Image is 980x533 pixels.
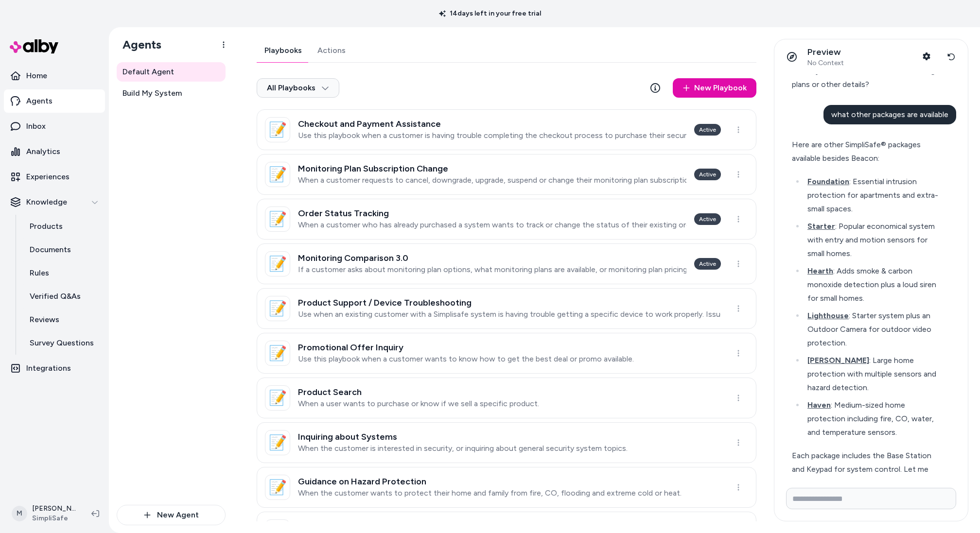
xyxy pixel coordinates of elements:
[298,444,628,453] p: When the customer is interested in security, or inquiring about general security system topics.
[4,115,105,138] a: Inbox
[807,222,835,231] span: Starter
[298,253,686,263] h3: Monitoring Comparison 3.0
[792,138,942,165] div: Here are other SimpliSafe® packages available besides Beacon:
[807,59,844,68] span: No Context
[298,208,686,218] h3: Order Status Tracking
[257,378,756,418] a: 📝Product SearchWhen a user wants to purchase or know if we sell a specific product.
[32,504,76,514] p: [PERSON_NAME]
[30,314,59,326] p: Reviews
[805,264,942,305] li: : Adds smoke & carbon monoxide detection plus a loud siren for small homes.
[298,477,682,486] h3: Guidance on Hazard Protection
[298,265,686,275] p: If a customer asks about monitoring plan options, what monitoring plans are available, or monitor...
[20,285,105,308] a: Verified Q&As
[298,309,721,319] p: Use when an existing customer with a Simplisafe system is having trouble getting a specific devic...
[20,238,105,261] a: Documents
[26,95,52,107] p: Agents
[807,47,844,58] p: Preview
[257,467,756,508] a: 📝Guidance on Hazard ProtectionWhen the customer wants to protect their home and family from fire,...
[30,337,94,349] p: Survey Questions
[10,39,58,53] img: alby Logo
[805,175,942,216] li: : Essential intrusion protection for apartments and extra-small spaces.
[26,362,71,374] p: Integrations
[298,343,634,352] h3: Promotional Offer Inquiry
[298,119,686,129] h3: Checkout and Payment Assistance
[694,124,721,136] div: Active
[30,244,71,256] p: Documents
[257,243,756,284] a: 📝Monitoring Comparison 3.0If a customer asks about monitoring plan options, what monitoring plans...
[257,109,756,150] a: 📝Checkout and Payment AssistanceUse this playbook when a customer is having trouble completing th...
[265,206,290,232] div: 📝
[805,398,942,439] li: : Medium-sized home protection including fire, CO, water, and temperature sensors.
[20,331,105,355] a: Survey Questions
[257,154,756,195] a: 📝Monitoring Plan Subscription ChangeWhen a customer requests to cancel, downgrade, upgrade, suspe...
[4,357,105,380] a: Integrations
[298,399,539,409] p: When a user wants to purchase or know if we sell a specific product.
[6,498,84,529] button: M[PERSON_NAME]SimpliSafe
[257,422,756,463] a: 📝Inquiring about SystemsWhen the customer is interested in security, or inquiring about general s...
[786,488,956,509] input: Write your prompt here
[26,120,46,132] p: Inbox
[32,514,76,523] span: SimpliSafe
[267,83,329,93] span: All Playbooks
[20,215,105,238] a: Products
[265,341,290,366] div: 📝
[265,162,290,187] div: 📝
[265,385,290,411] div: 📝
[257,39,310,62] button: Playbooks
[265,251,290,276] div: 📝
[298,387,539,397] h3: Product Search
[30,221,63,232] p: Products
[265,117,290,142] div: 📝
[673,78,756,98] a: New Playbook
[298,164,686,173] h3: Monitoring Plan Subscription Change
[805,354,942,395] li: : Large home protection with multiple sensors and hazard detection.
[298,175,686,185] p: When a customer requests to cancel, downgrade, upgrade, suspend or change their monitoring plan s...
[117,62,226,82] a: Default Agent
[257,333,756,374] a: 📝Promotional Offer InquiryUse this playbook when a customer wants to know how to get the best dea...
[257,288,756,329] a: 📝Product Support / Device TroubleshootingUse when an existing customer with a Simplisafe system i...
[20,308,105,331] a: Reviews
[298,220,686,230] p: When a customer who has already purchased a system wants to track or change the status of their e...
[4,165,105,189] a: Experiences
[12,506,27,521] span: M
[122,66,174,78] span: Default Agent
[792,449,942,503] div: Each package includes the Base Station and Keypad for system control. Let me know if you want det...
[4,89,105,113] a: Agents
[807,400,831,410] span: Haven
[117,84,226,103] a: Build My System
[831,110,948,119] span: what other packages are available
[26,146,60,157] p: Analytics
[807,311,849,320] span: Lighthouse
[694,258,721,270] div: Active
[807,177,849,186] span: Foundation
[26,196,67,208] p: Knowledge
[298,354,634,364] p: Use this playbook when a customer wants to know how to get the best deal or promo available.
[4,190,105,214] button: Knowledge
[807,356,869,365] span: [PERSON_NAME]
[694,169,721,180] div: Active
[310,39,353,62] button: Actions
[792,64,942,91] div: Would you like to know about monitoring plans or other details?
[122,87,182,99] span: Build My System
[298,298,721,308] h3: Product Support / Device Troubleshooting
[4,140,105,163] a: Analytics
[257,78,339,98] button: All Playbooks
[30,267,49,279] p: Rules
[298,432,628,442] h3: Inquiring about Systems
[433,9,547,18] p: 14 days left in your free trial
[117,505,226,525] button: New Agent
[807,266,833,275] span: Hearth
[265,296,290,321] div: 📝
[115,37,161,52] h1: Agents
[694,213,721,225] div: Active
[26,171,70,183] p: Experiences
[257,199,756,240] a: 📝Order Status TrackingWhen a customer who has already purchased a system wants to track or change...
[805,309,942,350] li: : Starter system plus an Outdoor Camera for outdoor video protection.
[265,430,290,455] div: 📝
[298,131,686,140] p: Use this playbook when a customer is having trouble completing the checkout process to purchase t...
[20,261,105,285] a: Rules
[30,291,81,302] p: Verified Q&As
[298,488,682,498] p: When the customer wants to protect their home and family from fire, CO, flooding and extreme cold...
[4,64,105,87] a: Home
[805,220,942,260] li: : Popular economical system with entry and motion sensors for small homes.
